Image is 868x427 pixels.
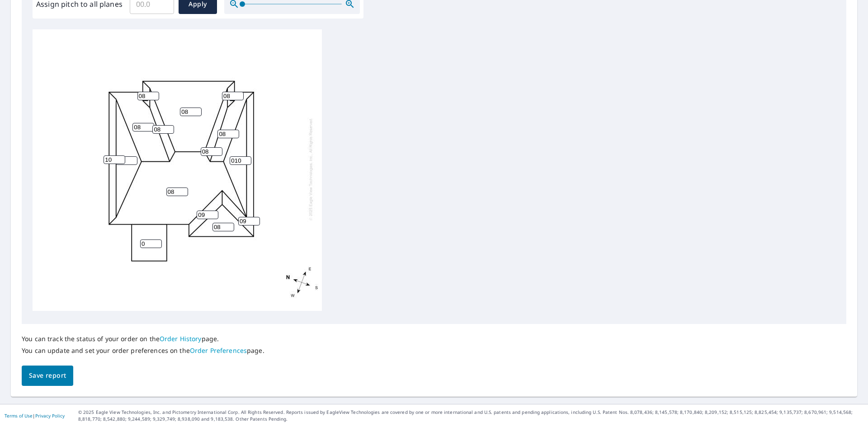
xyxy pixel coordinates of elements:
p: © 2025 Eagle View Technologies, Inc. and Pictometry International Corp. All Rights Reserved. Repo... [78,409,863,422]
a: Order Preferences [190,346,247,355]
button: Save report [22,366,73,386]
span: Save report [29,370,66,381]
a: Order History [160,334,202,343]
a: Privacy Policy [35,413,65,419]
p: You can track the status of your order on the page. [22,335,264,343]
a: Terms of Use [5,413,33,419]
p: You can update and set your order preferences on the page. [22,347,264,355]
p: | [5,413,65,418]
